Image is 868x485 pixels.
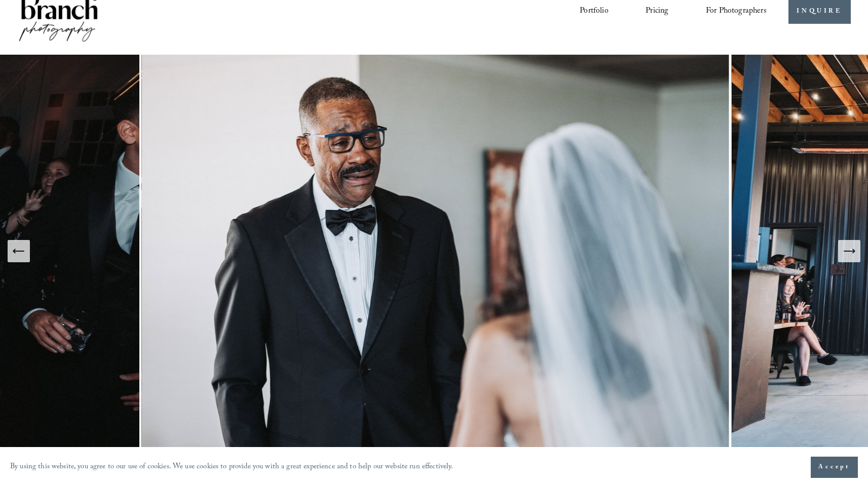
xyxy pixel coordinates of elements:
[811,457,858,478] button: Accept
[142,55,732,448] img: Bay 7 Wedding Photography
[580,3,608,20] a: Portfolio
[646,3,668,20] a: Pricing
[706,3,767,20] a: folder dropdown
[8,240,30,262] button: Previous Slide
[10,460,454,475] p: By using this website, you agree to our use of cookies. We use cookies to provide you with a grea...
[818,462,850,472] span: Accept
[838,240,860,262] button: Next Slide
[706,4,767,19] span: For Photographers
